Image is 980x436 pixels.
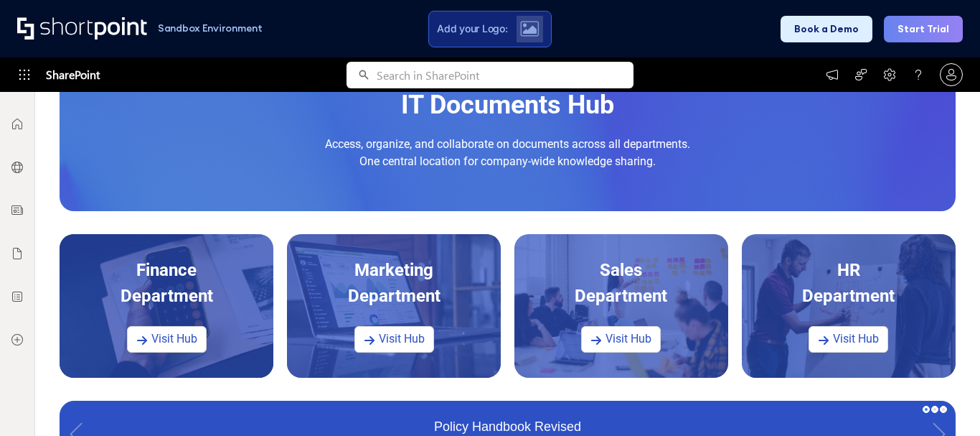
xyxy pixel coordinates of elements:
[600,260,642,280] span: Sales
[722,269,980,436] iframe: Chat Widget
[401,90,614,120] strong: IT Documents Hub
[575,286,667,306] span: Department
[437,22,507,35] span: Add your Logo:
[377,62,633,88] input: Search in SharePoint
[359,154,656,168] span: One central location for company-wide knowledge sharing.
[127,326,207,353] a: Visit Hub
[121,286,213,306] span: Department
[136,260,197,280] span: Finance
[520,21,539,37] img: Upload logo
[884,16,963,42] button: Start Trial
[354,260,433,280] span: Marketing
[348,286,440,306] span: Department
[325,137,690,151] span: Access, organize, and collaborate on documents across all departments.
[781,16,872,42] button: Book a Demo
[434,419,581,433] div: Policy Handbook Revised
[158,24,263,32] h1: Sandbox Environment
[837,260,860,280] span: HR
[581,326,661,353] a: Visit Hub
[46,57,100,92] span: SharePoint
[354,326,434,353] a: Visit Hub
